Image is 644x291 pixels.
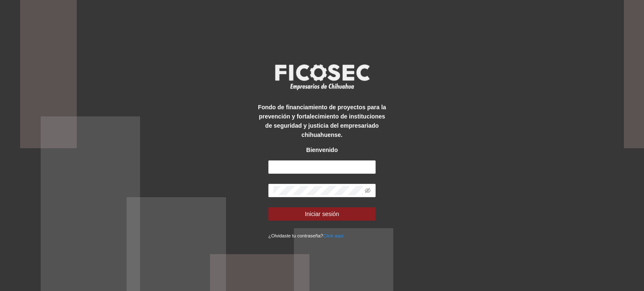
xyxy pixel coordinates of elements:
[268,233,343,238] small: ¿Olvidaste tu contraseña?
[323,233,344,238] a: Click aqui
[258,104,386,138] strong: Fondo de financiamiento de proyectos para la prevención y fortalecimiento de instituciones de seg...
[270,62,374,93] img: logo
[365,188,371,193] span: eye-invisible
[268,207,376,221] button: Iniciar sesión
[305,209,339,219] span: Iniciar sesión
[306,147,338,153] strong: Bienvenido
